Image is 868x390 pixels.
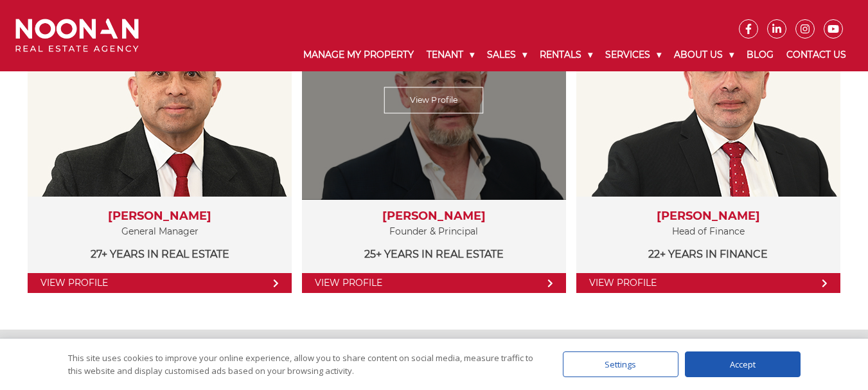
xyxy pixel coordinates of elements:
p: 27+ years in Real Estate [40,246,279,262]
a: View Profile [384,87,484,114]
img: Noonan Real Estate Agency [15,19,139,53]
h3: [PERSON_NAME] [40,209,279,224]
p: General Manager [40,224,279,240]
a: View Profile [302,273,566,293]
a: Rentals [533,39,599,71]
a: Sales [481,39,533,71]
a: View Profile [28,273,292,293]
p: Head of Finance [589,224,828,240]
a: Services [599,39,668,71]
p: 22+ years in Finance [589,246,828,262]
div: Accept [685,351,801,377]
h3: [PERSON_NAME] [589,209,828,224]
a: Blog [740,39,780,71]
p: Founder & Principal [315,224,553,240]
a: About Us [668,39,740,71]
div: Settings [563,351,678,377]
div: This site uses cookies to improve your online experience, allow you to share content on social me... [68,351,537,377]
h3: [PERSON_NAME] [315,209,553,224]
p: 25+ years in Real Estate [315,246,553,262]
a: View Profile [576,273,840,293]
a: Tenant [420,39,481,71]
a: Manage My Property [297,39,420,71]
a: Contact Us [780,39,853,71]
